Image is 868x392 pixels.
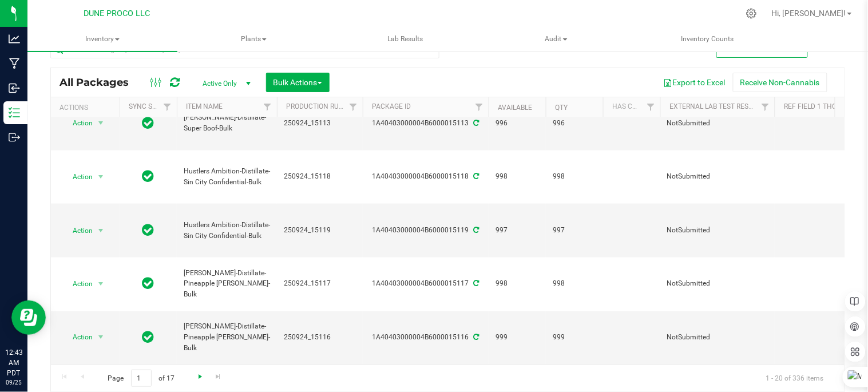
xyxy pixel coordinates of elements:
[142,115,154,131] span: In Sync
[733,73,827,92] button: Receive Non-Cannabis
[361,279,490,290] div: 1A40403000004B6000015117
[472,119,479,127] span: Sync from Compliance System
[553,118,596,129] span: 996
[142,168,154,184] span: In Sync
[284,279,356,290] span: 250924_15117
[94,276,108,292] span: select
[158,97,177,117] a: Filter
[372,34,438,44] span: Lab Results
[641,97,660,117] a: Filter
[667,171,768,182] span: NotSubmitted
[9,33,20,45] inline-svg: Analytics
[603,97,660,117] th: Has COA
[62,169,93,185] span: Action
[470,97,489,117] a: Filter
[496,279,539,290] span: 998
[11,300,46,335] iframe: Resource center
[184,220,270,241] span: Hustlers Ambition-Distillate-Sin City Confidential-Bulk
[555,104,568,112] a: Qty
[284,118,356,129] span: 250924_15113
[142,330,154,346] span: In Sync
[210,370,227,385] a: Go to the last page
[498,104,532,112] a: Available
[9,58,20,69] inline-svg: Manufacturing
[361,225,490,236] div: 1A40403000004B6000015119
[667,332,768,343] span: NotSubmitted
[372,102,411,110] a: Package ID
[472,226,479,234] span: Sync from Compliance System
[361,332,490,343] div: 1A40403000004B6000015116
[9,82,20,94] inline-svg: Inbound
[258,97,277,117] a: Filter
[553,171,596,182] span: 998
[756,97,775,117] a: Filter
[60,76,140,89] span: All Packages
[184,322,270,355] span: [PERSON_NAME]-Distillate-Pineapple [PERSON_NAME]-Bulk
[94,330,108,346] span: select
[667,279,768,290] span: NotSubmitted
[142,222,154,238] span: In Sync
[27,27,177,52] a: Inventory
[274,78,322,87] span: Bulk Actions
[481,27,631,52] a: Audit
[192,370,208,385] a: Go to the next page
[179,28,328,51] span: Plants
[5,347,22,378] p: 12:43 AM PDT
[784,102,837,110] a: Ref Field 1 THC
[344,97,363,117] a: Filter
[656,73,733,92] button: Export to Excel
[142,276,154,292] span: In Sync
[284,225,356,236] span: 250924_15119
[666,34,750,44] span: Inventory Counts
[62,223,93,239] span: Action
[284,332,356,343] span: 250924_15116
[94,115,108,131] span: select
[669,102,759,110] a: External Lab Test Result
[553,225,596,236] span: 997
[496,225,539,236] span: 997
[184,112,270,134] span: [PERSON_NAME]-Distillate-Super Boof-Bulk
[667,225,768,236] span: NotSubmitted
[772,9,846,18] span: Hi, [PERSON_NAME]!
[94,169,108,185] span: select
[667,118,768,129] span: NotSubmitted
[496,118,539,129] span: 996
[330,27,480,52] a: Lab Results
[553,279,596,290] span: 998
[184,268,270,301] span: [PERSON_NAME]-Distillate-Pineapple [PERSON_NAME]-Bulk
[482,28,631,51] span: Audit
[9,107,20,118] inline-svg: Inventory
[131,370,152,387] input: 1
[496,171,539,182] span: 998
[186,102,223,110] a: Item Name
[62,276,93,292] span: Action
[5,378,22,387] p: 09/25
[553,332,596,343] span: 999
[266,73,330,92] button: Bulk Actions
[184,166,270,188] span: Hustlers Ambition-Distillate-Sin City Confidential-Bulk
[9,132,20,143] inline-svg: Outbound
[84,9,150,18] span: DUNE PROCO LLC
[361,171,490,182] div: 1A40403000004B6000015118
[60,104,115,112] div: Actions
[757,370,833,387] span: 1 - 20 of 336 items
[98,370,184,387] span: Page of 17
[62,115,93,131] span: Action
[286,102,344,110] a: Production Run
[94,223,108,239] span: select
[633,27,783,52] a: Inventory Counts
[472,334,479,342] span: Sync from Compliance System
[361,118,490,129] div: 1A40403000004B6000015113
[129,102,173,110] a: Sync Status
[496,332,539,343] span: 999
[472,280,479,288] span: Sync from Compliance System
[472,172,479,180] span: Sync from Compliance System
[62,330,93,346] span: Action
[179,27,328,52] a: Plants
[744,8,759,19] div: Manage settings
[284,171,356,182] span: 250924_15118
